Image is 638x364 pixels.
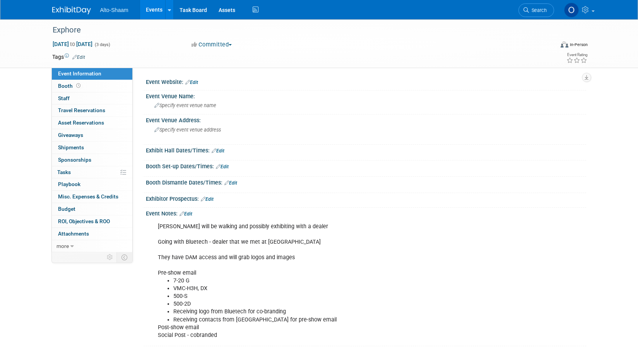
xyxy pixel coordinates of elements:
[566,53,587,57] div: Event Rating
[529,7,547,13] span: Search
[52,215,132,227] a: ROI, Objectives & ROO
[508,40,588,52] div: Event Format
[189,41,235,49] button: Committed
[173,308,496,316] li: Receiving logo from Bluetech for co-branding
[154,127,221,133] span: Specify event venue address
[146,114,586,124] div: Event Venue Address:
[146,161,586,171] div: Booth Set-up Dates/Times:
[52,7,91,14] img: ExhibitDay
[58,193,118,200] span: Misc. Expenses & Credits
[58,132,83,138] span: Giveaways
[52,92,132,104] a: Staff
[173,277,496,285] li: 7-20 G
[518,3,554,17] a: Search
[564,3,579,17] img: Olivia Strasser
[224,180,237,186] a: Edit
[180,211,192,217] a: Edit
[52,41,93,48] span: [DATE] [DATE]
[58,107,105,113] span: Travel Reservations
[58,157,91,163] span: Sponsorships
[52,104,132,116] a: Travel Reservations
[100,7,128,13] span: Alto-Shaam
[52,178,132,190] a: Playbook
[58,120,104,126] span: Asset Reservations
[146,145,586,155] div: Exhibit Hall Dates/Times:
[173,316,496,324] li: Receiving contacts from [GEOGRAPHIC_DATA] for pre-show email
[52,129,132,141] a: Giveaways
[216,164,229,169] a: Edit
[57,169,71,175] span: Tasks
[52,154,132,166] a: Sponsorships
[52,203,132,215] a: Budget
[52,68,132,80] a: Event Information
[52,53,85,61] td: Tags
[58,181,80,187] span: Playbook
[72,55,85,60] a: Edit
[58,83,82,89] span: Booth
[152,219,501,343] div: [PERSON_NAME] will be walking and possibly exhibiting with a dealer Going with Bluetech - dealer ...
[52,191,132,203] a: Misc. Expenses & Credits
[173,292,496,300] li: 500-S
[94,42,110,47] span: (3 days)
[103,252,117,262] td: Personalize Event Tab Strip
[173,285,496,292] li: VMC-H3H, DX
[201,197,214,202] a: Edit
[154,103,216,108] span: Specify event venue name
[50,23,542,37] div: Exphore
[561,41,568,48] img: Format-Inperson.png
[58,144,84,150] span: Shipments
[146,193,586,203] div: Exhibitor Prospectus:
[146,177,586,187] div: Booth Dismantle Dates/Times:
[69,41,76,47] span: to
[570,42,588,48] div: In-Person
[146,76,586,86] div: Event Website:
[52,166,132,178] a: Tasks
[52,117,132,129] a: Asset Reservations
[173,300,496,308] li: 500-2D
[212,148,224,154] a: Edit
[52,228,132,240] a: Attachments
[146,91,586,100] div: Event Venue Name:
[58,231,89,237] span: Attachments
[75,83,82,89] span: Booth not reserved yet
[56,243,69,249] span: more
[58,206,75,212] span: Budget
[52,80,132,92] a: Booth
[185,80,198,85] a: Edit
[146,208,586,218] div: Event Notes:
[58,218,110,224] span: ROI, Objectives & ROO
[116,252,132,262] td: Toggle Event Tabs
[52,240,132,252] a: more
[58,95,70,101] span: Staff
[58,70,101,77] span: Event Information
[52,142,132,154] a: Shipments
